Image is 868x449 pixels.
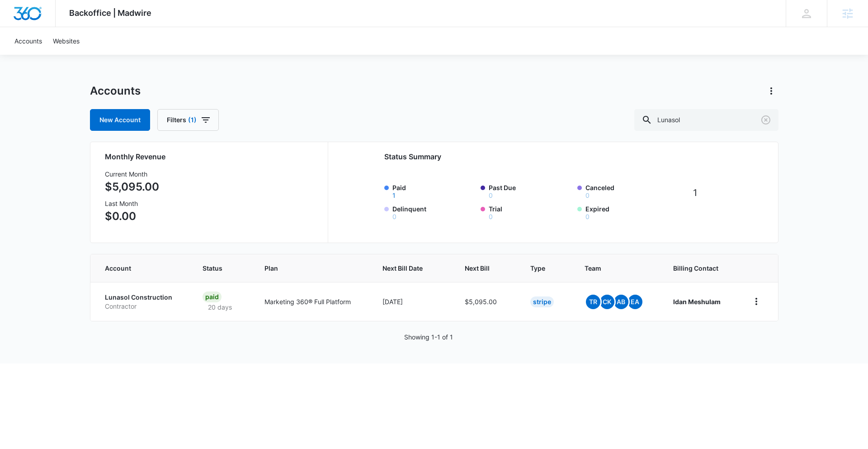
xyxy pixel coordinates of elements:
[90,109,150,131] a: New Account
[586,295,600,309] span: TR
[105,293,181,310] a: Lunasol ConstructionContractor
[188,117,197,123] span: (1)
[264,263,361,273] span: Plan
[264,297,361,306] p: Marketing 360® Full Platform
[392,192,396,199] button: Paid
[105,169,159,179] h3: Current Month
[465,263,495,273] span: Next Bill
[759,113,773,127] button: Clear
[628,295,642,309] span: EA
[90,84,141,98] h1: Accounts
[585,204,669,220] label: Expired
[105,151,317,162] h2: Monthly Revenue
[384,151,718,162] h2: Status Summary
[673,263,727,273] span: Billing Contact
[105,263,168,273] span: Account
[614,295,628,309] span: AB
[404,332,453,342] p: Showing 1-1 of 1
[764,84,778,98] button: Actions
[47,27,85,55] a: Websites
[105,199,159,208] h3: Last Month
[105,293,181,302] p: Lunasol Construction
[749,294,764,309] button: home
[203,263,230,273] span: Status
[673,298,721,306] strong: Idan Meshulam
[105,179,159,195] p: $5,095.00
[634,109,778,131] input: Search
[454,282,519,321] td: $5,095.00
[489,204,572,220] label: Trial
[693,187,697,198] tspan: 1
[530,296,554,307] div: Stripe
[382,263,430,273] span: Next Bill Date
[105,208,159,224] p: $0.00
[9,27,47,55] a: Accounts
[585,183,669,199] label: Canceled
[392,204,476,220] label: Delinquent
[392,183,476,199] label: Paid
[489,183,572,199] label: Past Due
[372,282,454,321] td: [DATE]
[157,109,219,131] button: Filters(1)
[585,263,638,273] span: Team
[530,263,550,273] span: Type
[600,295,614,309] span: CK
[203,291,222,302] div: Paid
[105,302,181,311] p: Contractor
[203,302,237,312] p: 20 days
[69,8,151,18] span: Backoffice | Madwire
